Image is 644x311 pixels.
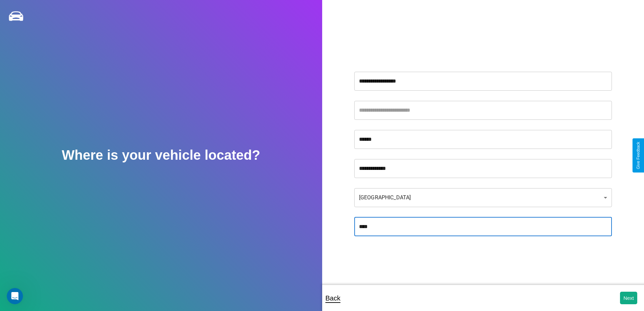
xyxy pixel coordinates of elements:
[326,292,340,304] p: Back
[636,142,641,169] div: Give Feedback
[354,188,612,207] div: [GEOGRAPHIC_DATA]
[7,288,23,304] iframe: Intercom live chat
[62,148,260,163] h2: Where is your vehicle located?
[620,292,637,304] button: Next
